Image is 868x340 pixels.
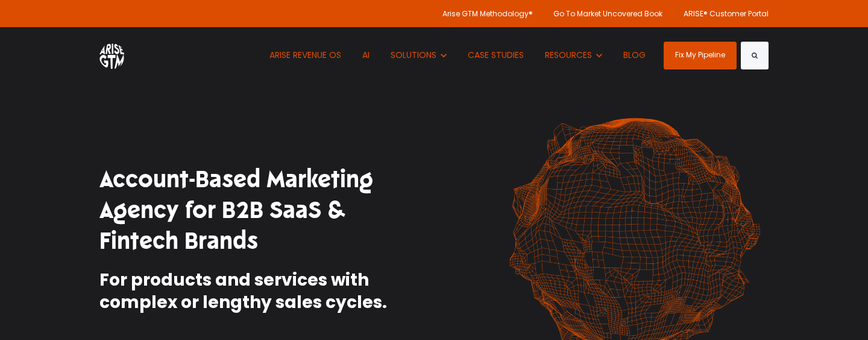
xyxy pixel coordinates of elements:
[260,27,350,83] a: ARISE REVENUE OS
[545,49,546,50] span: Show submenu for RESOURCES
[545,49,592,61] span: RESOURCES
[614,27,655,83] a: BLOG
[260,27,654,83] nav: Desktop navigation
[664,42,737,69] a: Fix My Pipeline
[536,27,611,83] button: Show submenu for RESOURCES RESOURCES
[99,42,124,69] img: ARISE GTM logo (1) white
[391,49,391,50] span: Show submenu for SOLUTIONS
[741,42,769,69] button: Search
[99,269,425,315] h2: For products and services with complex or lengthy sales cycles.
[353,27,379,83] a: AI
[99,164,425,257] h1: Account-Based Marketing Agency for B2B SaaS & Fintech Brands
[459,27,533,83] a: CASE STUDIES
[391,49,436,61] span: SOLUTIONS
[382,27,456,83] button: Show submenu for SOLUTIONS SOLUTIONS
